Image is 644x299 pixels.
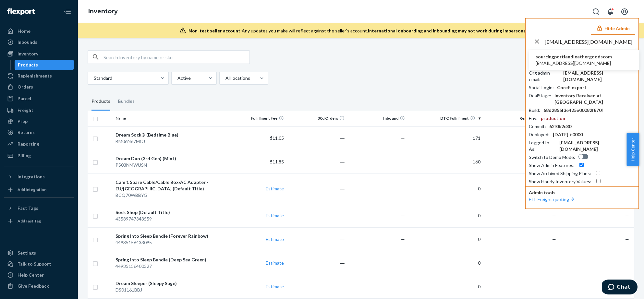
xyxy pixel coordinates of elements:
[401,135,405,141] span: —
[4,116,74,126] a: Prep
[554,92,635,105] div: Inventory Received at [GEOGRAPHIC_DATA]
[270,159,284,164] span: $11.85
[529,170,591,177] div: Show Archived Shipping Plans :
[552,260,556,266] span: —
[18,95,31,102] div: Parcel
[347,111,407,126] th: Inbound
[529,162,575,169] div: Show Admin Features :
[604,5,617,18] button: Open notifications
[401,159,405,164] span: —
[115,162,224,168] div: PS03NMWUSN
[18,62,38,68] div: Products
[407,173,483,204] td: 0
[625,213,629,218] span: —
[529,154,575,161] div: Switch to Demo Mode :
[407,251,483,275] td: 0
[4,127,74,138] a: Returns
[529,92,551,99] div: DealStage :
[18,173,45,180] div: Integrations
[401,213,405,218] span: —
[18,118,28,125] div: Prep
[226,111,286,126] th: Fulfillment Fee
[552,236,556,242] span: —
[4,93,74,104] a: Parcel
[18,218,41,224] div: Add Fast Tag
[559,139,635,152] div: [EMAIL_ADDRESS][DOMAIN_NAME]
[4,26,74,36] a: Home
[4,216,74,226] a: Add Fast Tag
[529,123,546,130] div: Commit :
[401,260,405,266] span: —
[529,178,591,185] div: Show Hourly Inventory Values :
[266,260,284,266] a: Estimate
[529,189,635,196] p: Admin tools
[115,233,224,239] div: Spring Into Sleep Bundle (Forever Rainbow)
[18,51,38,57] div: Inventory
[91,92,110,111] div: Products
[529,107,540,114] div: Build :
[529,115,538,122] div: Env :
[18,152,31,159] div: Billing
[115,132,224,138] div: Dream Sock® (Bedtime Blue)
[118,92,135,111] div: Bundles
[15,60,74,70] a: Products
[18,73,52,79] div: Replenishments
[549,123,571,130] div: 62f0b2c80
[115,263,224,269] div: 44935156400327
[115,239,224,246] div: 44935156433095
[18,28,30,34] div: Home
[188,28,536,34] div: Any updates you make will reflect against the seller's account.
[7,8,35,15] img: Flexport logo
[88,8,118,15] a: Inventory
[188,28,242,33] span: Non-test seller account:
[286,227,347,251] td: ―
[177,75,177,81] input: Active
[18,250,36,256] div: Settings
[529,84,554,91] div: Social Login :
[4,82,74,92] a: Orders
[266,186,284,191] a: Estimate
[286,204,347,227] td: ―
[483,111,559,126] th: Reserve Storage
[18,39,37,45] div: Inbounds
[115,155,224,162] div: Dream Duo (3rd Gen) (Mint)
[545,35,635,48] input: Search or paste seller ID
[286,126,347,150] td: ―
[115,209,224,216] div: Sock Shop (Default Title)
[18,261,51,267] div: Talk to Support
[4,248,74,258] a: Settings
[18,84,33,90] div: Orders
[541,115,565,122] div: production
[401,186,405,191] span: —
[115,216,224,222] div: 43589747343559
[4,49,74,59] a: Inventory
[113,111,226,126] th: Name
[103,51,249,64] input: Search inventory by name or sku
[286,111,347,126] th: 30d Orders
[401,236,405,242] span: —
[589,5,602,18] button: Open Search Box
[61,5,74,18] button: Close Navigation
[4,185,74,195] a: Add Integration
[602,280,638,296] iframe: Opens a widget where you can chat to one of our agents
[266,284,284,289] a: Estimate
[618,5,631,18] button: Open account menu
[407,204,483,227] td: 0
[625,236,629,242] span: —
[552,284,556,289] span: —
[536,60,612,66] span: [EMAIL_ADDRESS][DOMAIN_NAME]
[4,150,74,161] a: Billing
[18,272,44,278] div: Help Center
[407,275,483,298] td: 0
[93,75,94,81] input: Standard
[4,172,74,182] button: Integrations
[4,259,74,269] button: Talk to Support
[591,22,635,35] button: Hide Admin
[626,133,639,166] button: Help Center
[529,139,556,152] div: Logged In As :
[407,150,483,173] td: 160
[266,236,284,242] a: Estimate
[536,54,612,60] span: sourcingportlandleathergoodscom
